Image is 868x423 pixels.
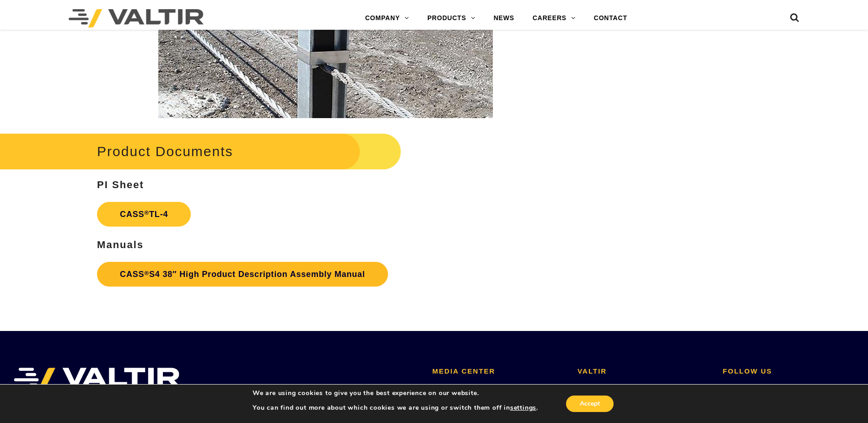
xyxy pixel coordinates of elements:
[14,368,180,390] img: VALTIR
[253,389,538,397] p: We are using cookies to give you the best experience on our website.
[523,9,585,27] a: CAREERS
[356,9,418,27] a: COMPANY
[723,368,854,375] h2: FOLLOW US
[97,262,388,287] a: CASS®S4 38″ High Product Description Assembly Manual
[566,396,614,412] button: Accept
[585,9,636,27] a: CONTACT
[69,9,204,27] img: Valtir
[97,239,144,250] strong: Manuals
[432,368,564,375] h2: MEDIA CENTER
[510,404,536,412] button: settings
[253,404,538,412] p: You can find out more about which cookies we are using or switch them off in .
[577,368,709,375] h2: VALTIR
[144,209,149,216] sup: ®
[485,9,523,27] a: NEWS
[144,270,149,277] sup: ®
[418,9,485,27] a: PRODUCTS
[97,179,144,190] strong: PI Sheet
[97,202,191,227] a: CASS®TL-4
